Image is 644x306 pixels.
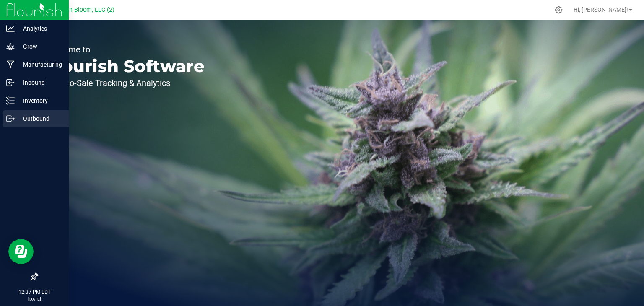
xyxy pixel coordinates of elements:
[15,78,65,88] p: Inbound
[15,96,65,106] p: Inventory
[8,239,34,264] iframe: Resource center
[45,79,205,87] p: Seed-to-Sale Tracking & Analytics
[574,6,628,13] span: Hi, [PERSON_NAME]!
[45,45,205,54] p: Welcome to
[6,96,15,105] inline-svg: Inventory
[6,114,15,123] inline-svg: Outbound
[15,114,65,124] p: Outbound
[15,23,65,34] p: Analytics
[553,6,564,14] div: Manage settings
[6,24,15,33] inline-svg: Analytics
[57,6,114,13] span: Akron Bloom, LLC (2)
[4,296,65,302] p: [DATE]
[45,58,205,75] p: Flourish Software
[6,42,15,51] inline-svg: Grow
[6,78,15,87] inline-svg: Inbound
[15,41,65,52] p: Grow
[15,60,65,70] p: Manufacturing
[6,60,15,69] inline-svg: Manufacturing
[4,288,65,296] p: 12:37 PM EDT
